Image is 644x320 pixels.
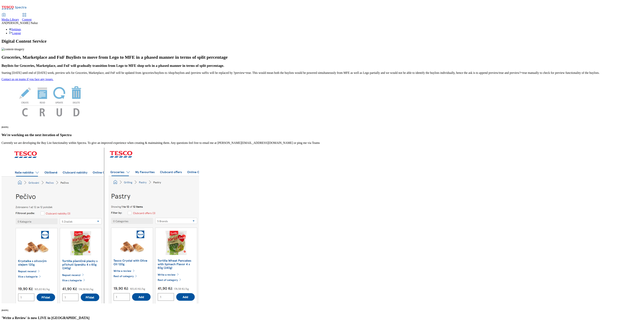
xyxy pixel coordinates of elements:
span: Media Library [2,18,19,21]
span: AN [2,21,6,25]
h3: Buylists for Groceries, Marketplace, and FnF will gradually transition from Lego to MFE shop urls... [2,64,642,68]
img: News Image [2,148,219,304]
p: Currently we are developing the Buy List functionality within Spectra. To give an improved experi... [2,141,642,145]
span: Content [22,18,32,21]
h6: [DATE] [2,309,642,311]
a: Contact us on teams if you face any issues. [2,78,53,81]
a: Logout [9,32,21,35]
h2: Groceries, Marketplace and FnF Buylists to move from Lego to MFE in a phased manner in terms of s... [2,55,642,60]
h6: [DATE] [2,126,642,128]
img: News Image [2,81,100,120]
a: Media Library [2,13,19,21]
h3: 'Write a Review' is now LIVE in [GEOGRAPHIC_DATA] [2,316,642,320]
h1: Digital Content Service [2,39,642,44]
a: Content [22,13,32,21]
a: Settings [9,28,21,31]
span: [PERSON_NAME] Naluz [6,21,38,25]
img: content-imagery [2,48,24,51]
p: Starting [DATE] until end of [DATE] week, preview urls for Groceries, Marketplace, and FnF will b... [2,71,642,75]
h3: We're working on the next iteration of Spectra [2,133,642,137]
